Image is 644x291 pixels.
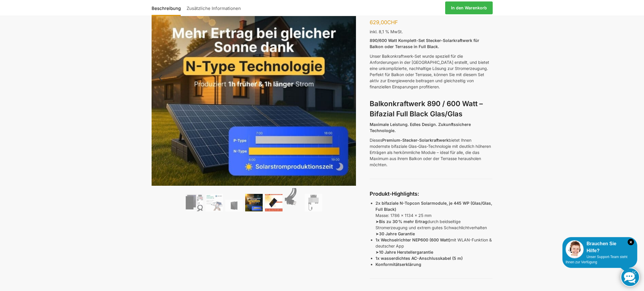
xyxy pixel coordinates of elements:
p: mit WLAN-Funktion & deutscher App ➤ [375,237,492,255]
p: Masse: 1786 x 1134 x 25 mm ➤ durch beidseitige Stromerzeugung und extrem gutes Schwachlichtverhal... [375,200,492,237]
span: inkl. 8,1 % MwSt. [370,29,403,34]
strong: Bis zu 30 % mehr Ertrag [379,219,427,224]
img: Maysun [225,200,243,211]
i: Schließen [628,239,634,245]
img: Anschlusskabel-3meter_schweizer-stecker [285,188,302,211]
strong: Maximale Leistung. Edles Design. Zukunftssichere Technologie. [370,122,471,133]
img: Balkonkraftwerk 900/600 Watt bificial Glas/Glas – Bild 2 [206,194,223,211]
div: Brauchen Sie Hilfe? [566,240,634,254]
strong: Konformitätserklärung [375,262,421,267]
img: Balkonkraftwerk 900/600 Watt bificial Glas/Glas – Bild 7 [305,194,322,211]
img: Bificiales Hochleistungsmodul [186,194,203,211]
strong: 1x Wechselrichter NEP600 (600 Watt) [375,237,450,242]
strong: 2x bifaziale N-Topcon Solarmodule, je 445 WP (Glas/Glas, Full Black) [375,201,492,212]
bdi: 629,00 [370,19,398,25]
span: CHF [387,19,398,25]
strong: Produkt-Highlights: [370,191,419,197]
span: Unser Support-Team steht Ihnen zur Verfügung [566,255,627,264]
strong: Balkonkraftwerk 890 / 600 Watt – Bifazial Full Black Glas/Glas [370,99,483,118]
a: Beschreibung [152,1,184,15]
img: Customer service [566,240,584,258]
p: Dieses bietet Ihnen modernste bifaziale Glas-Glas-Technologie mit deutlich höheren Erträgen als h... [370,137,492,168]
strong: 890/600 Watt Komplett-Set Stecker-Solarkraftwerk für Balkon oder Terrasse in Full Black. [370,38,479,49]
img: Bificial 30 % mehr Leistung [265,194,282,211]
strong: 1x wasserdichtes AC-Anschlusskabel (5 m) [375,256,463,261]
a: In den Warenkorb [445,1,493,14]
strong: 30 Jahre Garantie [379,231,415,236]
a: Zusätzliche Informationen [184,1,244,15]
strong: 10 Jahre Herstellergarantie [379,250,433,255]
img: Balkonkraftwerk 900/600 Watt bificial Glas/Glas – Bild 4 [245,194,263,211]
p: Unser Balkonkraftwerk-Set wurde speziell für die Anforderungen in der [GEOGRAPHIC_DATA] erstellt,... [370,53,492,90]
strong: Premium-Stecker-Solarkraftwerk [382,138,449,143]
